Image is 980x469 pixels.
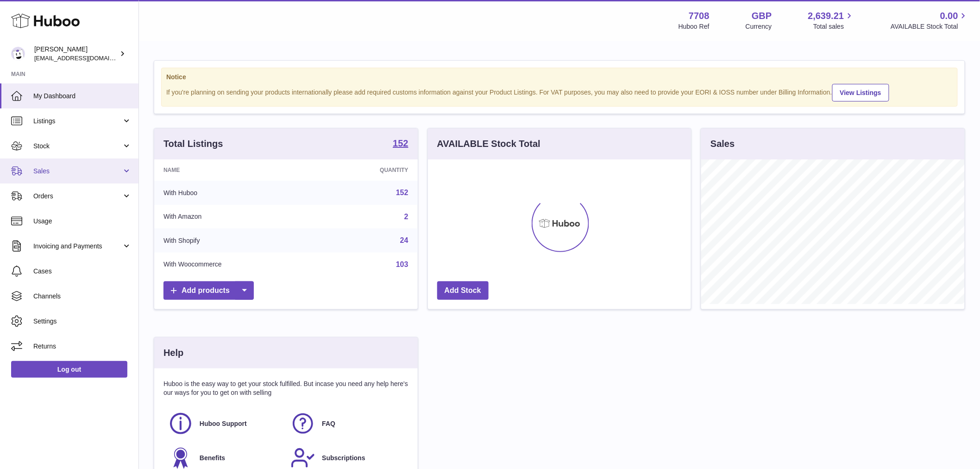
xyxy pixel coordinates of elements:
[940,10,958,22] span: 0.00
[318,159,418,181] th: Quantity
[891,22,969,31] span: AVAILABLE Stock Total
[891,10,969,31] a: 0.00 AVAILABLE Stock Total
[200,419,247,428] span: Huboo Support
[33,142,122,151] span: Stock
[400,236,408,244] a: 24
[813,22,854,31] span: Total sales
[154,205,318,229] td: With Amazon
[11,361,127,378] a: Log out
[396,260,408,268] a: 103
[163,138,223,150] h3: Total Listings
[11,47,25,61] img: internalAdmin-7708@internal.huboo.com
[678,22,710,31] div: Huboo Ref
[746,22,772,31] div: Currency
[33,242,122,251] span: Invoicing and Payments
[752,10,772,22] strong: GBP
[163,380,408,397] p: Huboo is the easy way to get your stock fulfilled. But incase you need any help here's our ways f...
[33,342,132,351] span: Returns
[34,54,136,62] span: [EMAIL_ADDRESS][DOMAIN_NAME]
[404,213,408,221] a: 2
[163,281,254,300] a: Add products
[33,217,132,226] span: Usage
[33,92,132,101] span: My Dashboard
[200,454,225,463] span: Benefits
[33,317,132,326] span: Settings
[437,281,489,300] a: Add Stock
[290,411,403,436] a: FAQ
[34,45,118,63] div: [PERSON_NAME]
[154,228,318,253] td: With Shopify
[808,10,855,31] a: 2,639.21 Total sales
[322,454,365,463] span: Subscriptions
[154,181,318,205] td: With Huboo
[393,139,408,150] a: 152
[322,419,335,428] span: FAQ
[396,189,408,196] a: 152
[393,139,408,148] strong: 152
[33,292,132,301] span: Channels
[33,267,132,276] span: Cases
[710,138,735,150] h3: Sales
[33,167,122,176] span: Sales
[33,192,122,201] span: Orders
[808,10,844,22] span: 2,639.21
[689,10,710,22] strong: 7708
[832,84,889,101] a: View Listings
[154,159,318,181] th: Name
[154,253,318,277] td: With Woocommerce
[33,117,122,126] span: Listings
[163,347,183,359] h3: Help
[166,82,953,101] div: If you're planning on sending your products internationally please add required customs informati...
[437,138,540,150] h3: AVAILABLE Stock Total
[166,73,953,82] strong: Notice
[168,411,281,436] a: Huboo Support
